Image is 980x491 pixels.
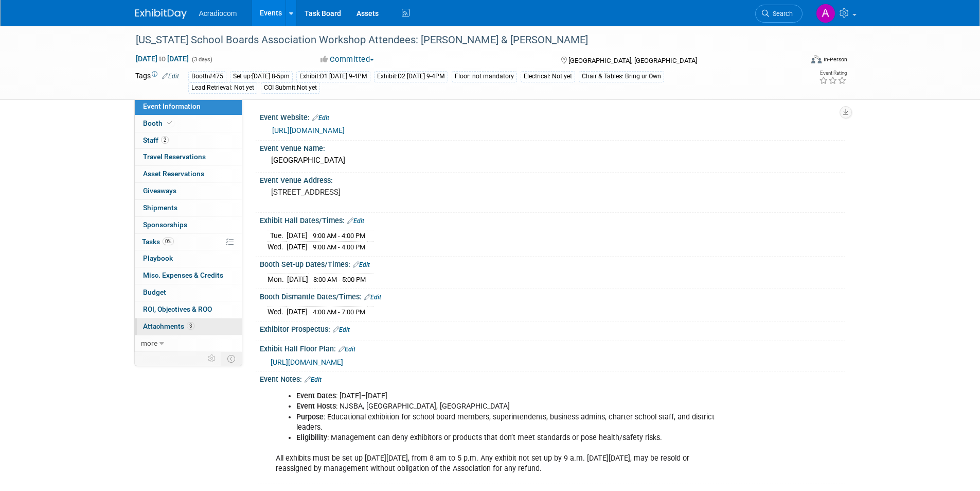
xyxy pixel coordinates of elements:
[271,358,343,366] a: [URL][DOMAIN_NAME]
[755,5,803,23] a: Search
[143,204,177,212] span: Shipments
[271,188,492,197] pre: [STREET_ADDRESS]
[568,57,697,64] span: [GEOGRAPHIC_DATA], [GEOGRAPHIC_DATA]
[161,136,169,144] span: 2
[268,230,287,242] td: Tue.
[305,376,322,383] a: Edit
[296,433,726,443] li: : Management can deny exhibitors or products that don’t meet standards or pose health/safety risks.
[135,284,242,301] a: Budget
[769,10,793,18] span: Search
[823,56,847,63] div: In-Person
[272,126,345,134] a: [URL][DOMAIN_NAME]
[199,9,237,18] span: Acradiocom
[296,433,327,442] b: Eligibility
[338,346,355,353] a: Edit
[260,141,845,154] div: Event Venue Name:
[296,402,336,411] b: Event Hosts
[260,341,845,354] div: Exhibit Hall Floor Plan:
[143,187,176,195] span: Giveaways
[296,413,324,421] b: Purpose
[333,326,350,333] a: Edit
[163,238,174,245] span: 0%
[143,170,204,178] span: Asset Reservations
[579,71,664,82] div: Chair & Tables: Bring ur Own
[452,71,517,82] div: Floor: not mandatory
[296,71,370,82] div: Exhibit:D1 [DATE] 9-4PM
[742,54,848,69] div: Event Format
[268,307,287,317] td: Wed.
[819,71,847,76] div: Event Rating
[135,234,242,250] a: Tasks0%
[313,276,366,283] span: 8:00 AM - 5:00 PM
[268,153,838,168] div: [GEOGRAPHIC_DATA]
[143,271,223,279] span: Misc. Expenses & Credits
[521,71,575,82] div: Electrical: Not yet
[313,243,365,251] span: 9:00 AM - 4:00 PM
[135,318,242,335] a: Attachments3
[260,257,845,270] div: Booth Set-up Dates/Times:
[135,132,242,149] a: Staff2
[296,412,726,433] li: : Educational exhibition for school board members, superintendents, business admins, charter scho...
[364,294,381,301] a: Edit
[260,289,845,302] div: Booth Dismantle Dates/Times:
[135,250,242,267] a: Playbook
[221,352,242,365] td: Toggle Event Tabs
[143,322,194,330] span: Attachments
[135,301,242,318] a: ROI, Objectives & ROO
[188,82,257,93] div: Lead Retrieval: Not yet
[317,54,378,65] button: Committed
[268,274,287,285] td: Mon.
[260,110,845,123] div: Event Website:
[260,321,845,335] div: Exhibitor Prospectus:
[269,386,732,479] div: All exhibits must be set up [DATE][DATE], from 8 am to 5 p.m. Any exhibit not set up by 9 a.m. [D...
[261,82,320,93] div: COI Submit:Not yet
[191,56,212,63] span: (3 days)
[268,242,287,252] td: Wed.
[162,73,179,80] a: Edit
[287,242,308,252] td: [DATE]
[230,71,293,82] div: Set up:[DATE] 8-5pm
[143,254,173,262] span: Playbook
[132,31,787,49] div: [US_STATE] School Boards Association Workshop Attendees: [PERSON_NAME] & [PERSON_NAME]
[143,119,174,127] span: Booth
[135,115,242,132] a: Booth
[135,9,187,19] img: ExhibitDay
[143,221,187,229] span: Sponsorships
[296,392,336,400] b: Event Dates
[135,267,242,284] a: Misc. Expenses & Credits
[287,307,308,317] td: [DATE]
[374,71,448,82] div: Exhibit:D2 [DATE] 9-4PM
[167,120,172,126] i: Booth reservation complete
[811,55,822,63] img: Format-Inperson.png
[141,339,157,347] span: more
[260,173,845,185] div: Event Venue Address:
[142,238,174,246] span: Tasks
[296,401,726,412] li: : NJSBA, [GEOGRAPHIC_DATA], [GEOGRAPHIC_DATA]
[312,114,329,122] a: Edit
[296,391,726,401] li: : [DATE]–[DATE]
[135,98,242,115] a: Event Information
[135,200,242,216] a: Shipments
[143,153,206,161] span: Travel Reservations
[143,102,201,110] span: Event Information
[143,305,212,313] span: ROI, Objectives & ROO
[203,352,221,365] td: Personalize Event Tab Strip
[143,288,166,296] span: Budget
[347,217,364,225] a: Edit
[187,322,194,330] span: 3
[135,166,242,182] a: Asset Reservations
[135,149,242,165] a: Travel Reservations
[287,274,308,285] td: [DATE]
[260,371,845,385] div: Event Notes:
[135,54,189,63] span: [DATE] [DATE]
[135,335,242,352] a: more
[353,261,370,268] a: Edit
[313,232,365,240] span: 9:00 AM - 4:00 PM
[135,71,179,94] td: Tags
[313,308,365,316] span: 4:00 AM - 7:00 PM
[157,55,167,63] span: to
[135,183,242,199] a: Giveaways
[143,136,169,144] span: Staff
[188,71,226,82] div: Booth#475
